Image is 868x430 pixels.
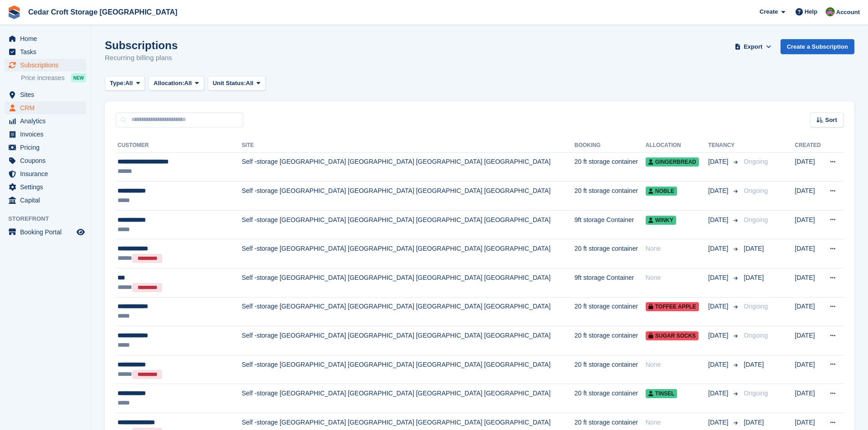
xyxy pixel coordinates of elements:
th: Booking [575,138,646,153]
td: 20 ft storage container [575,297,646,326]
a: menu [5,115,86,127]
span: Booking Portal [20,226,75,238]
td: Self -storage [GEOGRAPHIC_DATA] [GEOGRAPHIC_DATA] [GEOGRAPHIC_DATA] [GEOGRAPHIC_DATA] [241,326,574,355]
th: Customer [116,138,241,153]
span: Winky [646,216,676,225]
div: None [646,360,709,369]
span: [DATE] [708,244,730,253]
span: Help [805,7,817,16]
span: Ongoing [744,187,768,194]
button: Allocation: All [149,76,204,91]
span: Pricing [20,141,75,154]
span: Ongoing [744,390,768,397]
span: [DATE] [708,331,730,340]
td: Self -storage [GEOGRAPHIC_DATA] [GEOGRAPHIC_DATA] [GEOGRAPHIC_DATA] [GEOGRAPHIC_DATA] [241,152,574,182]
span: Type: [110,79,125,88]
span: [DATE] [708,157,730,167]
span: All [246,79,254,88]
span: Settings [20,181,75,193]
span: Noble [646,187,677,196]
span: [DATE] [744,419,764,426]
a: Preview store [75,227,86,238]
span: [DATE] [708,273,730,283]
span: Create [760,7,778,16]
button: Unit Status: All [208,76,266,91]
span: Allocation: [154,79,184,88]
td: [DATE] [795,268,823,298]
span: Storefront [8,214,91,223]
td: Self -storage [GEOGRAPHIC_DATA] [GEOGRAPHIC_DATA] [GEOGRAPHIC_DATA] [GEOGRAPHIC_DATA] [241,384,574,413]
td: [DATE] [795,297,823,326]
span: All [125,79,133,88]
td: Self -storage [GEOGRAPHIC_DATA] [GEOGRAPHIC_DATA] [GEOGRAPHIC_DATA] [GEOGRAPHIC_DATA] [241,210,574,239]
span: [DATE] [708,418,730,427]
td: Self -storage [GEOGRAPHIC_DATA] [GEOGRAPHIC_DATA] [GEOGRAPHIC_DATA] [GEOGRAPHIC_DATA] [241,297,574,326]
span: Ongoing [744,303,768,310]
h1: Subscriptions [105,39,178,51]
td: 20 ft storage container [575,239,646,268]
td: [DATE] [795,384,823,413]
th: Allocation [646,138,709,153]
span: Price increases [21,74,65,82]
td: [DATE] [795,210,823,239]
span: Capital [20,194,75,207]
td: 9ft storage Container [575,268,646,298]
th: Tenancy [708,138,740,153]
td: Self -storage [GEOGRAPHIC_DATA] [GEOGRAPHIC_DATA] [GEOGRAPHIC_DATA] [GEOGRAPHIC_DATA] [241,239,574,268]
span: [DATE] [708,389,730,398]
p: Recurring billing plans [105,53,178,63]
td: [DATE] [795,239,823,268]
a: menu [5,167,86,180]
td: Self -storage [GEOGRAPHIC_DATA] [GEOGRAPHIC_DATA] [GEOGRAPHIC_DATA] [GEOGRAPHIC_DATA] [241,268,574,298]
a: Cedar Croft Storage [GEOGRAPHIC_DATA] [25,5,181,20]
span: Toffee Apple [646,302,699,311]
a: menu [5,128,86,141]
span: Coupons [20,154,75,167]
th: Site [241,138,574,153]
div: None [646,418,709,427]
td: 20 ft storage container [575,326,646,355]
span: Sites [20,88,75,101]
a: menu [5,154,86,167]
span: Sugar Socks [646,331,699,340]
a: Price increases NEW [21,73,86,83]
span: Invoices [20,128,75,141]
img: stora-icon-8386f47178a22dfd0bd8f6a31ec36ba5ce8667c1dd55bd0f319d3a0aa187defe.svg [7,5,21,19]
span: All [184,79,192,88]
span: [DATE] [744,274,764,281]
span: Unit Status: [213,79,246,88]
a: menu [5,141,86,154]
a: menu [5,226,86,238]
td: 20 ft storage container [575,182,646,211]
a: menu [5,32,86,45]
span: [DATE] [744,245,764,252]
td: 20 ft storage container [575,384,646,413]
span: Gingerbread [646,157,699,167]
td: [DATE] [795,326,823,355]
td: 20 ft storage container [575,355,646,384]
td: 9ft storage Container [575,210,646,239]
span: CRM [20,101,75,114]
div: None [646,273,709,283]
th: Created [795,138,823,153]
td: [DATE] [795,355,823,384]
a: menu [5,101,86,114]
span: Ongoing [744,216,768,223]
button: Export [733,39,773,54]
span: [DATE] [744,361,764,368]
span: Analytics [20,115,75,127]
span: [DATE] [708,302,730,311]
a: menu [5,46,86,58]
span: Tinsel [646,389,678,398]
a: menu [5,59,86,71]
img: Mark Orchard [826,7,835,16]
span: Subscriptions [20,59,75,71]
td: Self -storage [GEOGRAPHIC_DATA] [GEOGRAPHIC_DATA] [GEOGRAPHIC_DATA] [GEOGRAPHIC_DATA] [241,355,574,384]
span: Insurance [20,167,75,180]
span: Ongoing [744,332,768,339]
td: Self -storage [GEOGRAPHIC_DATA] [GEOGRAPHIC_DATA] [GEOGRAPHIC_DATA] [GEOGRAPHIC_DATA] [241,182,574,211]
td: 20 ft storage container [575,152,646,182]
span: Ongoing [744,158,768,165]
td: [DATE] [795,182,823,211]
span: Home [20,32,75,45]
